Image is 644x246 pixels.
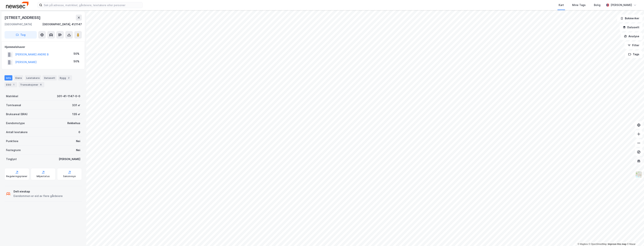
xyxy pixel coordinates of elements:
[5,22,32,27] div: [GEOGRAPHIC_DATA]
[6,148,21,152] div: Festegrunn
[6,130,28,134] div: Antall leietakere
[6,139,18,143] div: Punktleie
[14,75,23,81] div: Eiere
[572,3,586,7] div: Mine Tags
[5,31,37,39] button: Tag
[14,194,63,198] div: Eiendommen er eid av flere gårdeiere
[624,42,642,49] button: Filter
[67,121,80,125] div: Rekkehus
[559,3,564,7] div: Kart
[42,2,142,8] input: Søk på adresse, matrikkel, gårdeiere, leietakere eller personer
[625,228,644,246] iframe: Chat Widget
[621,33,642,40] button: Analyse
[76,148,80,152] div: Nei
[6,121,25,125] div: Eiendomstype
[12,83,16,86] div: 1
[57,94,80,98] div: 301-41-1147-0-0
[67,76,71,80] div: 2
[43,75,57,81] div: Datasett
[59,157,80,161] div: [PERSON_NAME]
[6,112,28,116] div: Bruksareal (BRA)
[578,243,588,245] a: Mapbox
[74,59,79,64] div: 50%
[611,3,632,7] div: [PERSON_NAME]
[6,103,21,107] div: Tomteareal
[76,139,80,143] div: Nei
[72,103,80,107] div: 331 ㎡
[635,171,642,178] img: Z
[625,51,642,58] button: Tags
[58,75,72,81] div: Bygg
[42,22,82,27] div: [GEOGRAPHIC_DATA], 41/1147
[74,51,79,56] div: 50%
[625,228,644,246] div: Kontrollprogram for chat
[5,82,17,87] div: ESG
[25,75,41,81] div: Leietakere
[63,175,76,178] div: Saksinnsyn
[594,3,600,7] div: Bolig
[78,130,80,134] div: 0
[5,15,41,21] div: [STREET_ADDRESS]
[6,175,27,178] div: Reguleringsplaner
[14,189,63,194] div: Delt eieskap
[6,94,18,98] div: Matrikkel
[608,243,626,245] a: Improve this map
[19,82,44,87] div: Transaksjoner
[6,157,17,161] div: Tinglyst
[5,75,12,81] div: Info
[39,83,43,86] div: 6
[617,15,642,22] button: Bokmerker
[37,175,50,178] div: Miljøstatus
[589,243,607,245] a: OpenStreetMap
[72,112,80,116] div: 135 ㎡
[6,2,29,8] img: newsec-logo.f6e21ccffca1b3a03d2d.png
[620,24,642,31] button: Datasett
[5,45,82,49] div: Hjemmelshaver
